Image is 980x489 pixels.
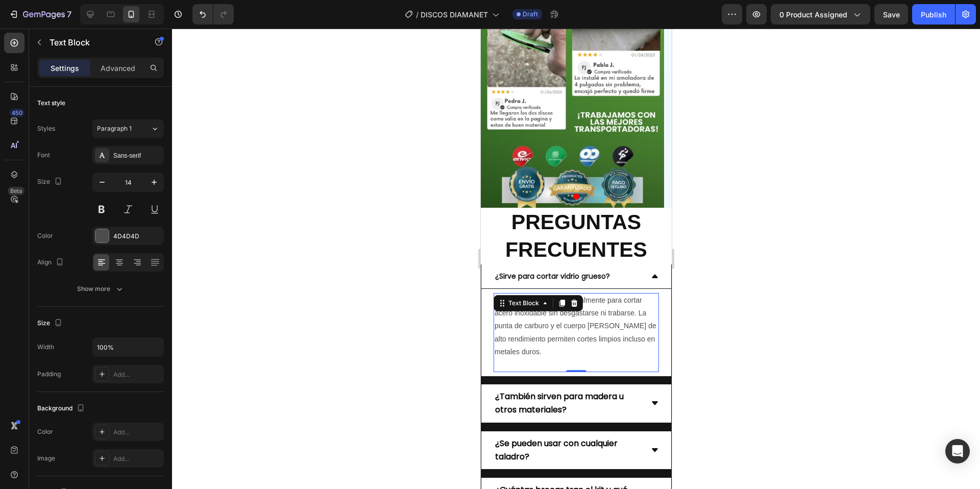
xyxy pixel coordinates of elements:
[92,119,164,138] button: Paragraph 1
[481,29,672,489] iframe: Design area
[113,454,161,463] div: Add...
[945,439,970,463] div: Open Intercom Messenger
[10,109,24,117] div: 450
[912,4,955,25] button: Publish
[37,175,64,189] div: Size
[37,231,53,240] div: Color
[37,151,50,160] div: Font
[421,9,488,20] span: DISCOS DIAMANET
[779,9,847,20] span: 0 product assigned
[37,280,164,298] button: Show more
[67,8,71,20] p: 7
[37,343,54,352] div: Width
[37,316,64,330] div: Size
[883,10,900,19] span: Save
[113,151,161,160] div: Sans-serif
[97,124,132,133] span: Paragraph 1
[37,370,61,379] div: Padding
[523,10,538,19] span: Draft
[113,232,161,241] div: 4D4D4D
[921,9,946,20] div: Publish
[113,428,161,437] div: Add...
[4,4,76,25] button: 7
[37,124,55,133] div: Styles
[771,4,870,25] button: 0 product assigned
[77,284,125,294] div: Show more
[51,63,79,74] p: Settings
[13,453,162,483] div: Rich Text Editor. Editing area: main
[37,99,65,108] div: Text style
[50,36,136,48] p: Text Block
[874,4,908,25] button: Save
[113,370,161,379] div: Add...
[37,427,53,436] div: Color
[8,187,24,195] div: Beta
[93,338,163,356] input: Auto
[37,402,87,415] div: Background
[101,63,135,74] p: Advanced
[416,9,419,20] span: /
[37,454,55,463] div: Image
[14,455,147,480] span: ¿Cuántas brocas trae el kit y qué medidas incluye?
[37,256,66,270] div: Align
[192,4,234,25] div: Undo/Redo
